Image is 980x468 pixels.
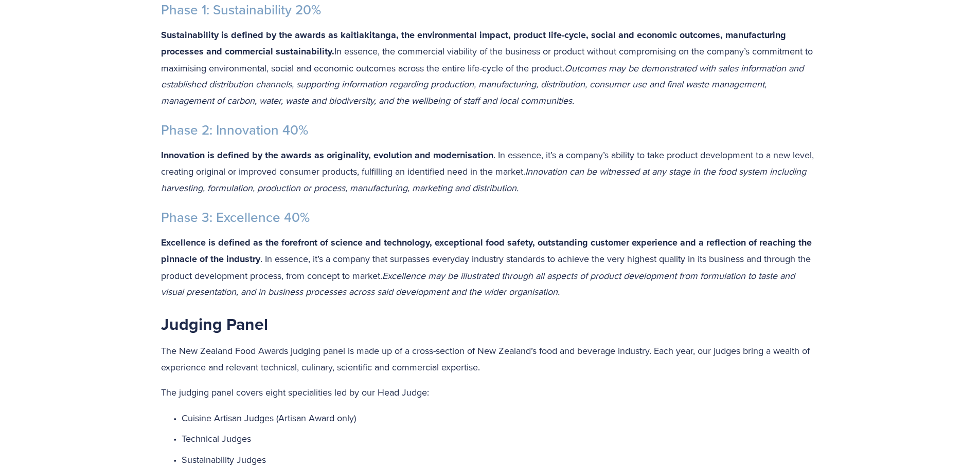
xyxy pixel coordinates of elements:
[161,2,819,18] h3: Phase 1: Sustainability 20%
[161,269,797,298] em: Excellence may be illustrated through all aspects of product development from formulation to tast...
[161,234,819,300] p: . In essence, it’s a company that surpasses everyday industry standards to achieve the very highe...
[161,343,819,375] p: The New Zealand Food Awards judging panel is made up of a cross-section of New Zealand’s food and...
[161,165,809,194] em: Innovation can be witnessed at any stage in the food system including harvesting, formulation, pr...
[161,28,789,59] strong: Sustainability is defined by the awards as kaitiakitanga, the environmental impact, product life-...
[161,62,806,107] em: Outcomes may be demonstrated with sales information and established distribution channels, suppor...
[161,236,814,266] strong: Excellence is defined as the forefront of science and technology, exceptional food safety, outsta...
[161,312,268,336] strong: Judging Panel
[161,384,819,401] p: The judging panel covers eight specialities led by our Head Judge:
[182,430,819,447] p: Technical Judges
[161,122,819,139] h3: Phase 2: Innovation 40%
[161,148,493,162] strong: Innovation is defined by the awards as originality, evolution and modernisation
[161,147,819,196] p: . In essence, it’s a company’s ability to take product development to a new level, creating origi...
[161,209,819,226] h3: Phase 3: Excellence 40%
[161,27,819,109] p: In essence, the commercial viability of the business or product without compromising on the compa...
[182,452,819,468] p: Sustainability Judges
[182,410,819,426] p: Cuisine Artisan Judges (Artisan Award only)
